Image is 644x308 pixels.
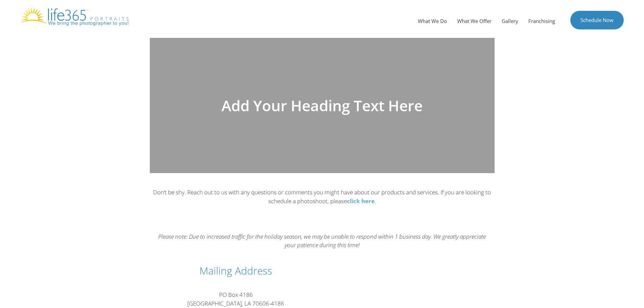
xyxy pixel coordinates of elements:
[452,11,497,31] a: What We Offer
[153,98,491,113] h1: Add Your Heading Text Here
[570,11,624,29] a: Schedule Now
[523,11,560,31] a: Franchising
[153,265,319,277] h3: Mailing Address
[413,11,452,31] a: What We Do
[153,188,491,205] p: Don’t be shy. Reach out to us with any questions or comments you might have about our products an...
[20,7,128,26] img: Life365
[497,11,523,31] a: Gallery
[158,233,486,249] em: Please note: Due to increased traffic for the holiday season, we may be unable to respond within ...
[153,290,319,308] p: PO Box 4186 [GEOGRAPHIC_DATA], LA 70606-4186
[347,197,375,205] a: click here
